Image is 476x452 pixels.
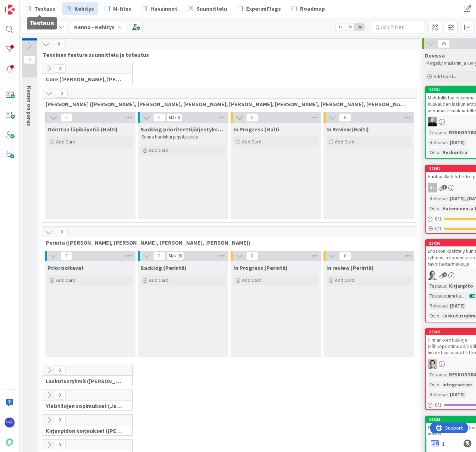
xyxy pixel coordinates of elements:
span: : [439,312,441,320]
span: 0 [54,64,66,73]
span: Yleistilojen sopimukset (Jaakko, VilleP, TommiL, Simo) [46,402,123,409]
a: ExperimFlags [233,2,285,15]
img: MV [428,117,437,126]
span: Add Card... [149,277,172,283]
span: 2x [345,23,355,31]
span: Laskutusryhmä (Antti, Keijo) [46,377,123,385]
a: Roadmap [287,2,329,15]
div: Release [428,138,447,146]
span: Suunnittelu [197,4,227,13]
span: Add Card... [149,147,172,153]
span: Perintä (Jaakko, PetriH, MikkoV, Pasi) [46,239,408,246]
div: [DATE] [448,391,466,398]
div: Osio [428,312,439,320]
a: M-files [100,2,135,15]
span: Support [15,1,32,10]
span: 0 [23,55,35,64]
span: Kenno on paras [26,86,33,126]
span: : [447,391,448,398]
p: Sanna huolehtii järjestyksestä [142,134,224,140]
div: Release [428,195,447,202]
div: Testaustiimi kurkkaa [428,292,466,300]
span: Halti (Sebastian, VilleH, Riikka, Antti, MikkoV, PetriH, PetriM) [46,100,408,108]
span: 0 [246,252,258,260]
h5: Testaus [30,20,54,27]
div: Kirjanpito [447,282,475,290]
span: Add Card... [433,73,456,80]
div: [DATE] [448,302,466,310]
div: Osio [428,381,439,388]
span: Add Card... [56,138,79,145]
span: : [446,129,447,136]
img: PH [428,271,437,280]
span: 0 [60,252,72,260]
span: Backlog prioriteettijärjestyksessä (Halti) [140,126,226,133]
span: 0 [246,113,258,122]
input: Quick Filter... [372,21,425,33]
b: Kenno - Kehitys [74,23,115,31]
span: Add Card... [56,277,79,283]
span: Backlog (Perintä) [140,264,187,271]
span: 25 [438,39,450,48]
span: Kirjanpidon korjaukset (Jussi, JaakkoHä) [46,427,123,434]
span: 0 [56,228,68,236]
div: Testaus [428,129,446,136]
span: 3 [442,185,447,190]
img: avatar [5,437,15,447]
span: Add Card... [242,277,265,283]
span: Tekninen feature suunnittelu ja toteutus [43,51,411,58]
div: Osio [428,148,439,156]
span: M-files [113,4,131,13]
span: Add Card... [335,138,358,145]
span: Kehitys [74,4,94,13]
span: : [447,138,448,146]
span: In Review (Halti) [326,126,369,133]
a: Suunnittelu [184,2,231,15]
div: Integraatiot [441,381,474,388]
span: Havainnot [150,4,177,13]
span: ExperimFlags [246,4,281,13]
img: RS [5,418,15,428]
a: 1 [431,439,445,448]
span: Odottaa läpikäyntiä (Halti) [48,126,118,133]
span: 0 [153,252,165,260]
div: Max 8 [169,116,180,119]
span: 0 / 1 [435,225,442,232]
img: TT [428,359,437,369]
span: Testaus [34,4,55,13]
div: Testaus [428,282,446,290]
span: : [446,282,447,290]
span: In Progress (Halti [233,126,279,133]
span: 0 [339,252,351,260]
span: 0 [54,391,66,399]
span: : [447,195,448,202]
div: [DATE] [448,138,466,146]
span: : [439,205,441,212]
span: 1x [336,23,345,31]
div: Max 20 [169,254,182,258]
span: Devissä [425,52,445,59]
span: : [466,292,467,300]
div: Testaus [428,371,446,379]
img: Visit kanbanzone.com [5,5,15,15]
div: Osio [428,205,439,212]
span: 0 [153,113,165,122]
span: 0 [54,416,66,424]
div: Reskontra [441,148,469,156]
span: Add Card... [335,277,358,283]
div: Release [428,302,447,310]
span: 0 / 1 [435,401,442,409]
span: 0 [53,40,65,48]
span: Core (Pasi, Jussi, JaakkoHä, Jyri, Leo, MikkoK, Väinö, MattiH) [46,76,123,83]
span: 0 [54,366,66,375]
span: 0 [56,89,68,98]
div: JL [428,183,437,192]
span: Roadmap [300,4,325,13]
a: Testaus [22,2,60,15]
a: Havainnot [138,2,182,15]
span: 0 [339,113,351,122]
span: : [439,148,441,156]
span: In review (Perintä) [326,264,374,271]
span: In Progress (Perintä) [233,264,288,271]
span: 3x [355,23,364,31]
